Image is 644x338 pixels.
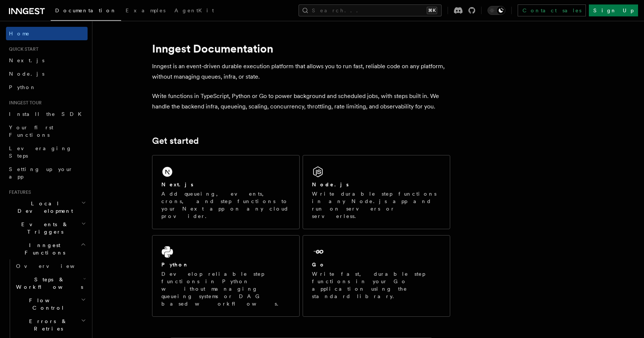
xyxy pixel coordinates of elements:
[161,190,290,220] p: Add queueing, events, crons, and step functions to your Next app on any cloud provider.
[6,27,88,40] a: Home
[6,221,81,236] span: Events & Triggers
[152,155,300,229] a: Next.jsAdd queueing, events, crons, and step functions to your Next app on any cloud provider.
[9,166,73,180] span: Setting up your app
[9,71,44,77] span: Node.js
[6,67,88,80] a: Node.js
[13,276,83,291] span: Steps & Workflows
[6,46,38,52] span: Quick start
[303,235,450,317] a: GoWrite fast, durable step functions in your Go application using the standard library.
[170,2,218,20] a: AgentKit
[9,111,86,117] span: Install the SDK
[589,4,638,16] a: Sign Up
[16,263,93,269] span: Overview
[55,7,117,13] span: Documentation
[13,259,88,273] a: Overview
[9,84,36,90] span: Python
[6,121,88,142] a: Your first Functions
[152,235,300,317] a: PythonDevelop reliable step functions in Python without managing queueing systems or DAG based wo...
[126,7,165,13] span: Examples
[6,197,88,218] button: Local Development
[303,155,450,229] a: Node.jsWrite durable step functions in any Node.js app and run on servers or serverless.
[161,270,290,307] p: Develop reliable step functions in Python without managing queueing systems or DAG based workflows.
[6,239,88,259] button: Inngest Functions
[51,2,121,21] a: Documentation
[13,294,88,315] button: Flow Control
[487,6,505,15] button: Toggle dark mode
[518,4,586,16] a: Contact sales
[13,315,88,335] button: Errors & Retries
[9,57,44,63] span: Next.js
[13,297,81,312] span: Flow Control
[9,30,30,37] span: Home
[152,91,450,112] p: Write functions in TypeScript, Python or Go to power background and scheduled jobs, with steps bu...
[312,270,441,300] p: Write fast, durable step functions in your Go application using the standard library.
[312,261,325,268] h2: Go
[6,218,88,239] button: Events & Triggers
[299,4,442,16] button: Search...⌘K
[312,181,349,188] h2: Node.js
[152,61,450,82] p: Inngest is an event-driven durable execution platform that allows you to run fast, reliable code ...
[427,7,437,14] kbd: ⌘K
[161,261,189,268] h2: Python
[9,124,53,138] span: Your first Functions
[6,107,88,121] a: Install the SDK
[312,190,441,220] p: Write durable step functions in any Node.js app and run on servers or serverless.
[174,7,214,13] span: AgentKit
[6,80,88,94] a: Python
[6,189,31,195] span: Features
[6,142,88,162] a: Leveraging Steps
[6,54,88,67] a: Next.js
[161,181,193,188] h2: Next.js
[6,241,80,256] span: Inngest Functions
[6,162,88,183] a: Setting up your app
[6,200,81,215] span: Local Development
[9,145,72,159] span: Leveraging Steps
[6,100,42,106] span: Inngest tour
[13,273,88,294] button: Steps & Workflows
[121,2,170,20] a: Examples
[13,318,81,332] span: Errors & Retries
[152,42,450,55] h1: Inngest Documentation
[152,136,199,146] a: Get started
